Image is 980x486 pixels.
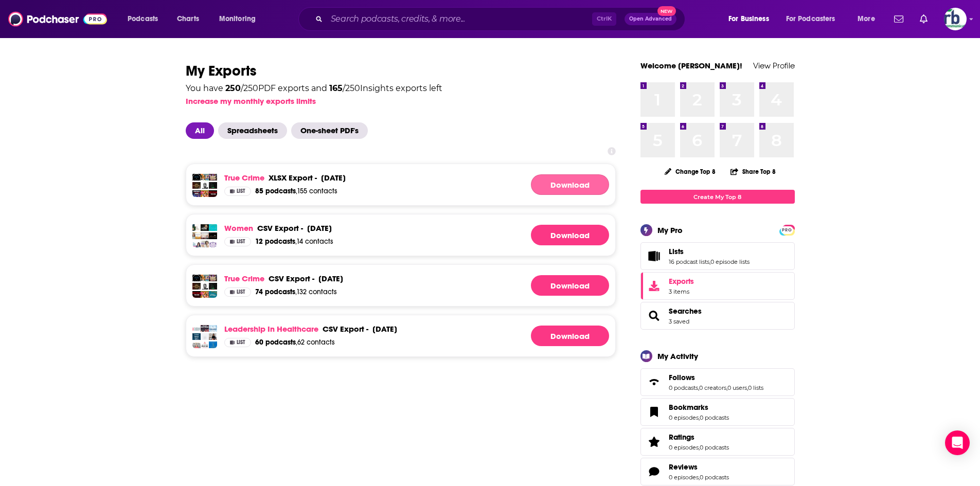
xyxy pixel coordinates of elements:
span: 3 items [669,288,694,295]
a: Follows [669,373,763,382]
img: Cyber Crime Junkies [209,174,217,182]
span: , [726,384,727,391]
img: The Feminist Exec [201,232,209,241]
a: Welcome [PERSON_NAME]! [640,61,742,70]
button: Show profile menu [944,8,967,30]
img: Best True Crime Documentaries [201,190,209,199]
img: REDRUM true crime [209,190,217,199]
a: Follows [644,375,665,389]
a: Exports [640,272,795,300]
img: Full Police Interrogations, 911 Calls, and True Crime Investigations - True Crime Podcast 2025 [201,275,209,283]
span: Reviews [640,458,795,485]
img: The Emergence of Her: Compelling Leadership Conversations for Phenomenal Women [209,224,217,232]
span: Ctrl K [592,12,616,26]
span: , [747,384,748,391]
span: Monitoring [219,12,256,26]
span: Ratings [640,428,795,456]
img: You Run Podcast True Crime [209,182,217,190]
button: open menu [120,11,171,27]
span: Open Advanced [629,16,672,22]
img: The Highest Timeline with Talia Paola Strega [201,224,209,232]
span: For Podcasters [786,12,835,26]
img: True Crime Connections ~ Advocacy Podcast [192,182,201,190]
span: Follows [640,368,795,396]
div: export - [269,274,314,283]
button: One-sheet PDF's [291,122,372,139]
a: Ratings [669,433,729,442]
button: Change Top 8 [658,165,722,178]
button: All [186,122,218,139]
img: The Leadership Pulse [201,341,209,350]
a: 0 podcasts [700,414,729,421]
a: 74 podcasts,132 contacts [255,287,337,297]
a: Leadership in Healthcare [224,324,318,334]
span: csv [269,274,284,283]
div: My Pro [657,225,683,235]
button: open menu [779,11,850,27]
img: Excellence In Healthcare Podcast [209,325,217,333]
a: Show notifications dropdown [916,10,932,28]
div: [DATE] [307,223,332,233]
a: Bookmarks [669,403,729,412]
a: 0 podcasts [700,474,729,481]
a: Searches [669,307,702,316]
a: Generating File [531,326,609,346]
img: The Right To Remain Silent: A True Crime Podcast [201,182,209,190]
div: Search podcasts, credits, & more... [308,7,695,31]
span: Charts [177,12,199,26]
a: 0 users [727,384,747,391]
span: 250 [225,83,241,93]
span: Logged in as johannarb [944,8,967,30]
img: Spectacle: True Crime [192,190,201,199]
a: 85 podcasts,155 contacts [255,187,337,196]
img: Cyber Crime Junkies [209,275,217,283]
span: Bookmarks [669,403,708,412]
span: , [699,444,700,451]
a: Reviews [644,464,665,479]
span: Ratings [669,433,694,442]
a: 0 creators [699,384,726,391]
a: 60 podcasts,62 contacts [255,338,335,347]
img: The Right To Remain Silent: A True Crime Podcast [201,283,209,291]
a: Create My Top 8 [640,190,795,204]
div: You have / 250 PDF exports and / 250 Insights exports left [186,84,442,93]
img: The Healthcare Leadership Academy Podcast [192,325,201,333]
h1: My Exports [186,62,616,80]
span: 12 podcasts [255,237,295,246]
div: [DATE] [321,173,346,183]
img: Leader Within Podcast [192,241,201,249]
span: Exports [669,277,694,286]
a: PRO [781,226,793,233]
div: My Activity [657,351,698,361]
img: Podchaser - Follow, Share and Rate Podcasts [8,9,107,29]
img: Full Police Interrogations, 911 Calls, and True Crime Investigations - True Crime Podcast 2025 [201,174,209,182]
img: REDRUM true crime [192,291,201,299]
span: Podcasts [128,12,158,26]
img: User Profile [944,8,967,30]
img: Moms and Mysteries: A True Crime Podcast [209,291,217,299]
span: Reviews [669,462,698,472]
span: Spreadsheets [218,122,287,139]
a: Searches [644,309,665,323]
div: export - [269,173,317,183]
span: 85 podcasts [255,187,296,195]
div: export - [323,324,368,334]
div: [DATE] [318,274,343,283]
img: The Leadership Sisterhood [209,241,217,249]
a: 0 episodes [669,414,699,421]
span: Follows [669,373,695,382]
a: Bookmarks [644,405,665,419]
img: Podcasts | Lean Healthcare Exchange [201,333,209,341]
div: export - [257,223,303,233]
span: For Business [728,12,769,26]
span: PRO [781,226,793,234]
img: Analyzing Healthcare [201,325,209,333]
a: View Profile [753,61,795,70]
a: 0 podcasts [700,444,729,451]
a: 0 podcasts [669,384,698,391]
button: Spreadsheets [218,122,291,139]
span: 60 podcasts [255,338,296,347]
img: The She Suite Society [192,224,201,232]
